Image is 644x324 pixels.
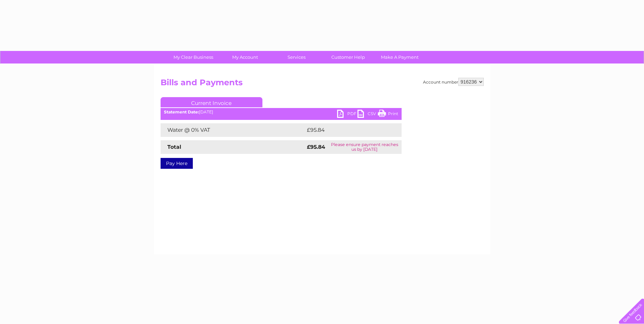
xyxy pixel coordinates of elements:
[161,158,193,169] a: Pay Here
[161,78,484,91] h2: Bills and Payments
[161,97,262,107] a: Current Invoice
[307,144,325,150] strong: £95.84
[167,144,181,150] strong: Total
[357,110,378,120] a: CSV
[161,110,402,114] div: [DATE]
[328,140,401,154] td: Please ensure payment reaches us by [DATE]
[165,51,221,64] a: My Clear Business
[320,51,376,64] a: Customer Help
[337,110,357,120] a: PDF
[423,78,484,86] div: Account number
[305,123,388,137] td: £95.84
[164,109,199,114] b: Statement Date:
[217,51,273,64] a: My Account
[161,123,305,137] td: Water @ 0% VAT
[378,110,398,120] a: Print
[372,51,428,64] a: Make A Payment
[269,51,325,64] a: Services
